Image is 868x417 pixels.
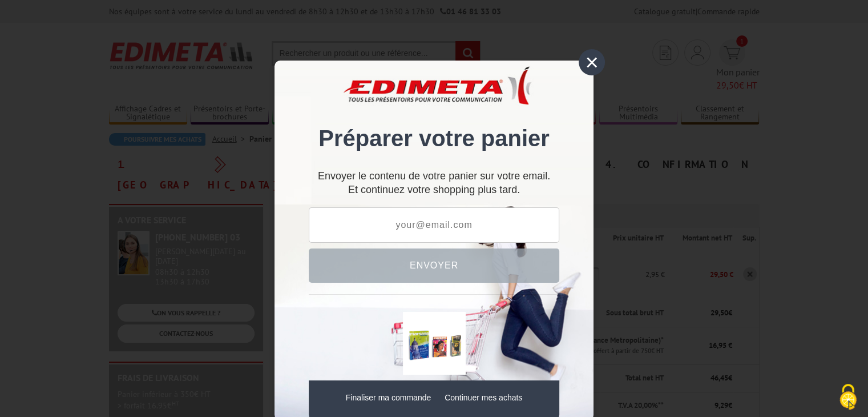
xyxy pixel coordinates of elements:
a: Finaliser ma commande [346,393,431,402]
div: × [579,49,605,75]
button: Envoyer [309,248,559,283]
div: Et continuez votre shopping plus tard. [309,175,559,196]
input: your@email.com [309,207,559,243]
div: Préparer votre panier [309,78,559,163]
button: Cookies (fenêtre modale) [828,378,868,417]
p: Envoyer le contenu de votre panier sur votre email. [309,175,559,178]
img: Cookies (fenêtre modale) [834,383,862,411]
a: Continuer mes achats [445,393,522,402]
